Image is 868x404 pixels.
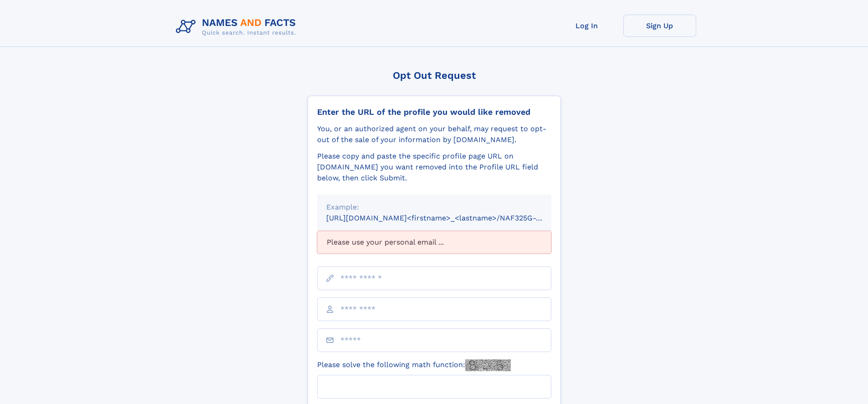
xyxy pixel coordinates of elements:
div: Opt Out Request [308,70,561,81]
div: You, or an authorized agent on your behalf, may request to opt-out of the sale of your informatio... [317,123,551,145]
a: Log In [550,15,623,37]
div: Please use your personal email ... [317,231,551,254]
img: Logo Names and Facts [172,15,303,39]
small: [URL][DOMAIN_NAME]<firstname>_<lastname>/NAF325G-xxxxxxxx [326,214,569,222]
div: Please copy and paste the specific profile page URL on [DOMAIN_NAME] you want removed into the Pr... [317,151,551,184]
div: Enter the URL of the profile you would like removed [317,107,551,117]
label: Please solve the following math function: [317,359,511,371]
a: Sign Up [623,15,696,37]
div: Example: [326,202,542,213]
